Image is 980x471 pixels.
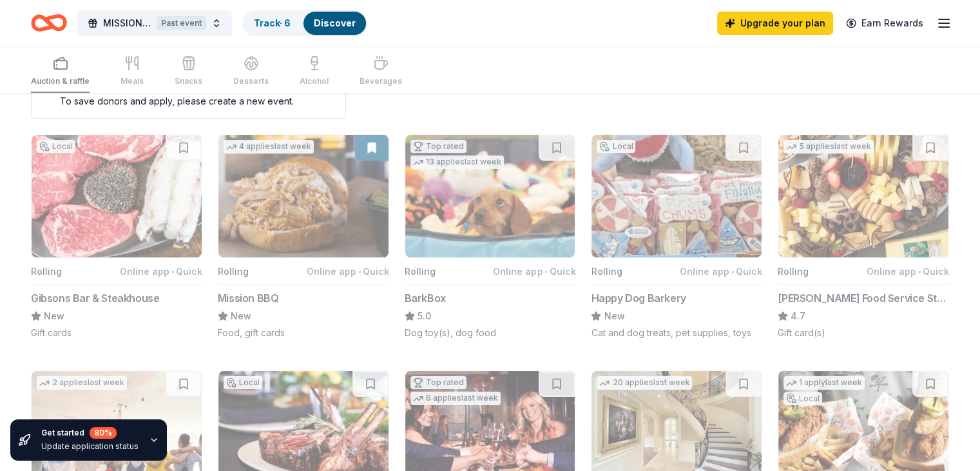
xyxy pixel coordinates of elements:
[717,12,833,35] a: Upgrade your plan
[591,134,762,339] button: Image for Happy Dog BarkeryLocalRollingOnline app•QuickHappy Dog BarkeryNewCat and dog treats, pe...
[157,16,206,30] div: Past event
[405,134,576,339] button: Image for BarkBoxTop rated13 applieslast weekRollingOnline app•QuickBarkBox5.0Dog toy(s), dog food
[90,427,117,439] div: 80 %
[838,12,931,35] a: Earn Rewards
[41,427,139,439] div: Get started
[314,17,356,28] a: Discover
[778,134,949,339] button: Image for Gordon Food Service Store5 applieslast weekRollingOnline app•Quick[PERSON_NAME] Food Se...
[218,134,389,339] button: Image for Mission BBQ4 applieslast weekRollingOnline app•QuickMission BBQNewFood, gift cards
[77,10,232,36] button: MISSION POSSIBLE: Movie Trivia Fund Raiser to Support Veterans, People with Disabilities, and Sen...
[31,134,202,339] button: Image for Gibsons Bar & SteakhouseLocalRollingOnline app•QuickGibsons Bar & SteakhouseNewGift cards
[242,10,367,36] button: Track· 6Discover
[42,94,294,108] div: To save donors and apply, please create a new event.
[103,15,151,31] span: MISSION POSSIBLE: Movie Trivia Fund Raiser to Support Veterans, People with Disabilities, and Senior
[41,441,139,452] div: Update application status
[31,8,67,38] a: Home
[254,17,291,28] a: Track· 6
